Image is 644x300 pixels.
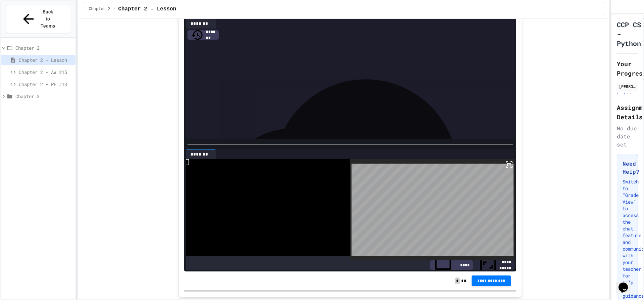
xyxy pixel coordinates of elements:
span: / [113,6,115,12]
span: Back to Teams [40,8,56,30]
iframe: chat widget [616,273,637,293]
span: Chapter 3 [15,93,73,100]
span: Chapter 2 - PE #13 [19,81,73,88]
span: Chapter 2 - AW #15 [19,69,73,76]
div: [PERSON_NAME] [619,83,636,89]
div: No due date set [617,124,638,148]
h1: CCP CS - Python [617,20,641,48]
h3: Need Help? [623,160,632,176]
span: Chapter 2 - Lesson [118,5,176,13]
span: Chapter 2 [15,44,73,51]
h2: Your Progress [617,59,638,78]
span: Chapter 2 - Lesson [19,56,73,63]
h2: Assignment Details [617,103,638,122]
span: Chapter 2 [89,6,110,12]
button: Back to Teams [6,5,70,33]
p: Switch to "Grade View" to access the chat feature and communicate with your teacher for help and ... [623,178,632,299]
